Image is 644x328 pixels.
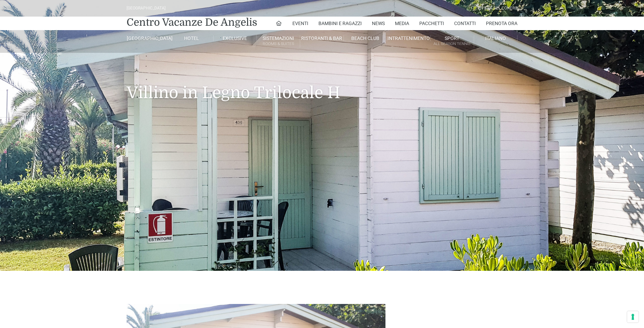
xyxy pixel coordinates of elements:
a: Ristoranti & Bar [300,35,343,41]
a: Hotel [170,35,213,41]
a: SistemazioniRooms & Suites [257,35,300,48]
a: Intrattenimento [387,35,430,41]
span: Italiano [485,36,506,41]
button: Le tue preferenze relative al consenso per le tecnologie di tracciamento [627,311,639,323]
a: Pacchetti [419,17,444,30]
a: Bambini e Ragazzi [318,17,362,30]
div: Riviera Del Conero [478,5,517,12]
a: SportAll Season Tennis [430,35,474,48]
small: Rooms & Suites [257,41,300,47]
a: Centro Vacanze De Angelis [127,16,257,29]
a: News [372,17,385,30]
h1: Villino in Legno Trilocale H [127,53,517,112]
a: Italiano [474,35,517,41]
a: Contatti [454,17,476,30]
a: Prenota Ora [486,17,517,30]
a: Beach Club [344,35,387,41]
a: [GEOGRAPHIC_DATA] [127,35,170,41]
a: Eventi [292,17,308,30]
a: Exclusive [214,35,257,41]
a: Media [395,17,409,30]
div: [GEOGRAPHIC_DATA] [127,5,165,12]
small: All Season Tennis [430,41,473,47]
